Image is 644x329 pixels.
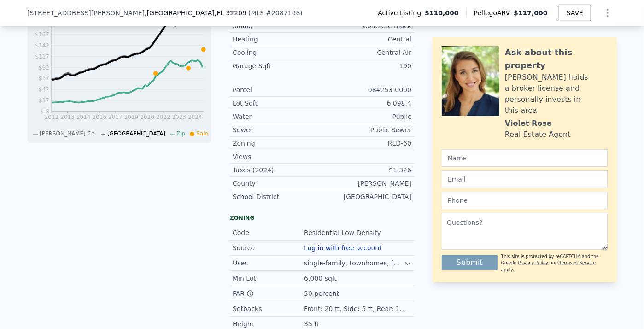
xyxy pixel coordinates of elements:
span: $117,000 [514,9,548,17]
div: Ask about this property [505,46,608,72]
div: Violet Rose [505,118,552,129]
div: Central Air [322,48,411,57]
span: , [GEOGRAPHIC_DATA] [145,8,246,18]
div: Zoning [230,214,414,222]
tspan: 2023 [172,114,187,121]
div: Code [233,228,304,237]
tspan: 2017 [108,114,123,121]
div: Water [233,112,322,121]
tspan: 2022 [156,114,170,121]
tspan: 2013 [60,114,75,121]
span: Sale [196,130,208,137]
tspan: 2020 [141,114,155,121]
button: Show Options [598,4,617,22]
div: This site is protected by reCAPTCHA and the Google and apply. [501,253,608,273]
a: Privacy Policy [518,260,548,265]
div: Residential Low Density [304,228,383,237]
div: 6,000 sqft [304,274,339,283]
tspan: 2019 [124,114,139,121]
div: 084253-0000 [322,85,411,94]
div: 190 [322,61,411,70]
tspan: $-8 [40,109,49,115]
tspan: 2012 [45,114,59,121]
span: $110,000 [425,8,459,18]
div: $1,326 [322,165,411,175]
div: Cooling [233,48,322,57]
div: ( ) [248,8,303,18]
div: Front: 20 ft, Side: 5 ft, Rear: 10 ft [304,304,411,313]
div: Parcel [233,85,322,94]
div: [PERSON_NAME] [322,179,411,188]
button: Log in with free account [304,244,382,252]
div: Height [233,319,304,329]
button: Submit [442,255,498,270]
div: [PERSON_NAME] holds a broker license and personally invests in this area [505,72,608,116]
span: [PERSON_NAME] Co. [40,130,96,137]
span: Pellego ARV [474,8,514,18]
div: Garage Sqft [233,61,322,70]
div: Heating [233,35,322,44]
tspan: $167 [35,31,49,38]
tspan: $42 [39,87,49,93]
tspan: 2016 [93,114,107,121]
span: , FL 32209 [215,9,246,17]
div: Sewer [233,125,322,135]
tspan: $142 [35,42,49,49]
div: Setbacks [233,304,304,313]
div: Uses [233,258,304,268]
input: Email [442,170,608,188]
span: # 2087198 [266,9,300,17]
span: MLS [251,9,264,17]
div: Lot Sqft [233,99,322,108]
div: 50 percent [304,289,341,298]
div: single-family, townhomes, [PERSON_NAME] care homes, [DATE] care, community residential homes, ess... [304,258,404,268]
span: Active Listing [378,8,425,18]
div: Source [233,243,304,253]
tspan: $17 [39,98,49,104]
a: Terms of Service [559,260,596,265]
div: [GEOGRAPHIC_DATA] [322,192,411,201]
input: Name [442,149,608,167]
tspan: $192 [35,20,49,27]
div: School District [233,192,322,201]
div: Taxes (2024) [233,165,322,175]
tspan: 2024 [188,114,202,121]
div: RLD-60 [322,139,411,148]
input: Phone [442,192,608,209]
div: Public Sewer [322,125,411,135]
span: [GEOGRAPHIC_DATA] [107,130,165,137]
div: Real Estate Agent [505,129,571,140]
div: County [233,179,322,188]
tspan: $92 [39,65,49,71]
tspan: $117 [35,53,49,60]
tspan: $67 [39,76,49,82]
div: Public [322,112,411,121]
div: 6,098.4 [322,99,411,108]
tspan: 2014 [76,114,91,121]
div: Views [233,152,322,161]
div: 35 ft [304,319,321,329]
span: [STREET_ADDRESS][PERSON_NAME] [27,8,145,18]
div: FAR [233,289,304,298]
div: Central [322,35,411,44]
span: Zip [176,130,185,137]
div: Zoning [233,139,322,148]
div: Min Lot [233,274,304,283]
button: SAVE [559,5,591,21]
